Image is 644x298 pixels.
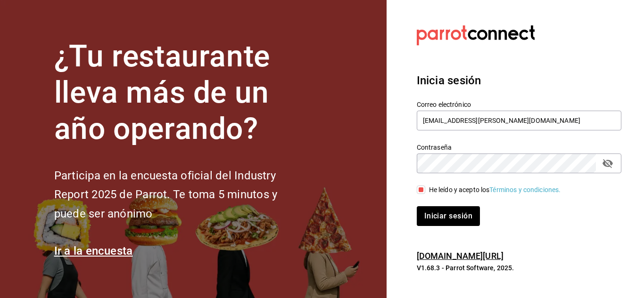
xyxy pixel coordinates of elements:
label: Contraseña [417,144,621,151]
h2: Participa en la encuesta oficial del Industry Report 2025 de Parrot. Te toma 5 minutos y puede se... [54,166,309,224]
a: Ir a la encuesta [54,244,133,258]
input: Ingresa tu correo electrónico [417,111,621,130]
button: passwordField [600,155,616,171]
h1: ¿Tu restaurante lleva más de un año operando? [54,39,309,147]
label: Correo electrónico [417,101,621,108]
a: Términos y condiciones. [489,186,561,193]
h3: Inicia sesión [417,72,621,89]
div: He leído y acepto los [429,185,561,195]
p: V1.68.3 - Parrot Software, 2025. [417,263,621,273]
a: [DOMAIN_NAME][URL] [417,251,504,261]
button: Iniciar sesión [417,206,480,226]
